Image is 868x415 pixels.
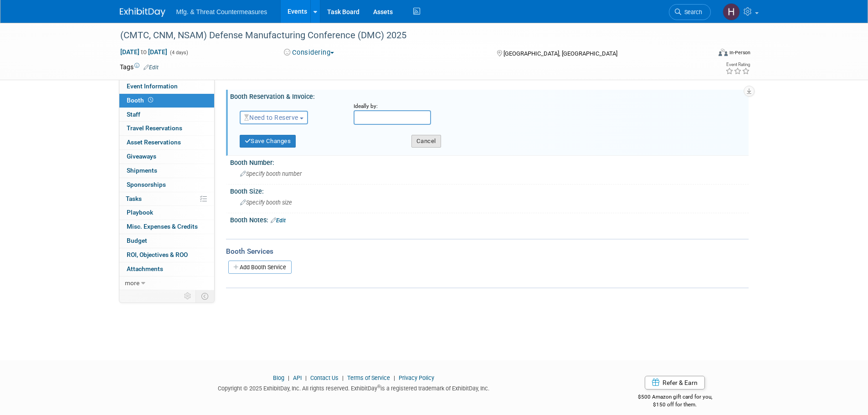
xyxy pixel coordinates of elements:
span: Attachments [127,265,163,272]
img: Hillary Hawkins [723,3,740,20]
div: Event Format [657,47,751,61]
a: Staff [119,108,214,122]
span: Need to Reserve [244,114,298,121]
div: Booth Number: [230,156,749,167]
span: ROI, Objectives & ROO [127,251,188,258]
a: Privacy Policy [399,374,434,381]
span: more [125,279,139,287]
span: to [139,48,148,56]
img: Format-Inperson.png [719,49,728,56]
span: Booth [127,97,155,104]
span: Mfg. & Threat Countermeasures [176,8,267,15]
a: more [119,277,214,290]
a: Event Information [119,80,214,93]
div: (CMTC, CNM, NSAM) Defense Manufacturing Conference (DMC) 2025 [117,27,697,44]
div: $150 off for them. [601,401,749,409]
span: Staff [127,111,140,118]
span: Specify booth size [240,199,292,206]
a: Refer & Earn [645,376,705,389]
a: Sponsorships [119,178,214,192]
a: Add Booth Service [228,261,292,274]
a: Asset Reservations [119,136,214,149]
a: Budget [119,234,214,248]
a: Edit [144,64,159,71]
button: Cancel [411,135,441,148]
sup: ® [377,384,380,389]
a: Terms of Service [347,374,390,381]
span: Sponsorships [127,181,166,188]
div: In-Person [729,49,750,56]
span: Tasks [126,195,142,202]
div: Ideally by: [354,102,727,110]
span: | [340,374,346,381]
td: Tags [120,62,159,72]
span: [DATE] [DATE] [120,48,168,56]
a: Shipments [119,164,214,178]
a: Giveaways [119,150,214,164]
a: Misc. Expenses & Credits [119,220,214,234]
td: Personalize Event Tab Strip [180,290,196,302]
img: ExhibitDay [120,8,165,17]
a: Tasks [119,192,214,206]
div: Event Rating [725,62,750,67]
span: (4 days) [169,50,188,56]
div: Booth Services [226,246,749,256]
a: Search [669,4,711,20]
a: Booth [119,94,214,108]
span: Specify booth number [240,170,302,177]
div: Copyright © 2025 ExhibitDay, Inc. All rights reserved. ExhibitDay is a registered trademark of Ex... [120,382,588,393]
button: Considering [281,48,338,57]
div: $500 Amazon gift card for you, [601,387,749,408]
span: Budget [127,237,147,244]
a: Blog [273,374,284,381]
a: Edit [271,217,286,224]
span: [GEOGRAPHIC_DATA], [GEOGRAPHIC_DATA] [503,50,617,57]
span: Playbook [127,209,153,216]
a: API [293,374,302,381]
a: ROI, Objectives & ROO [119,248,214,262]
span: | [286,374,292,381]
button: Save Changes [240,135,296,148]
div: Booth Size: [230,184,749,196]
a: Playbook [119,206,214,220]
a: Contact Us [310,374,339,381]
span: Search [681,9,702,15]
span: Asset Reservations [127,138,181,146]
div: Booth Notes: [230,213,749,225]
div: Booth Reservation & Invoice: [230,90,749,101]
span: Event Information [127,82,178,90]
button: Need to Reserve [240,111,308,124]
span: Giveaways [127,153,156,160]
a: Travel Reservations [119,122,214,135]
span: | [303,374,309,381]
span: Travel Reservations [127,124,182,132]
span: | [391,374,397,381]
span: Misc. Expenses & Credits [127,223,198,230]
a: Attachments [119,262,214,276]
span: Shipments [127,167,157,174]
span: Booth not reserved yet [146,97,155,103]
td: Toggle Event Tabs [195,290,214,302]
